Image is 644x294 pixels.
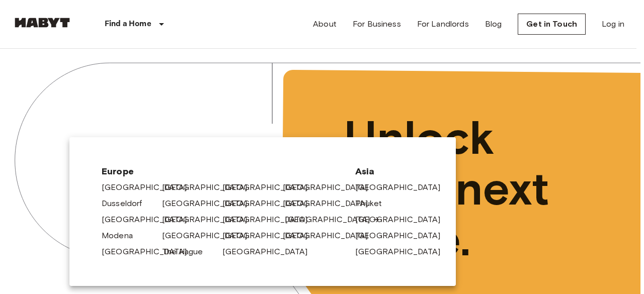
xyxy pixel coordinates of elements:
a: [GEOGRAPHIC_DATA] [285,214,380,226]
a: [GEOGRAPHIC_DATA] [102,181,197,193]
a: [GEOGRAPHIC_DATA] [222,198,318,210]
a: [GEOGRAPHIC_DATA] [102,214,197,226]
a: [GEOGRAPHIC_DATA] [283,230,378,242]
a: [GEOGRAPHIC_DATA] [355,246,451,258]
a: Modena [102,230,143,242]
a: [GEOGRAPHIC_DATA] [355,181,451,193]
a: [GEOGRAPHIC_DATA] [162,230,258,242]
a: [GEOGRAPHIC_DATA] [222,214,318,226]
a: [GEOGRAPHIC_DATA] [162,181,258,193]
a: [GEOGRAPHIC_DATA] [162,198,258,210]
a: [GEOGRAPHIC_DATA] [222,181,318,193]
a: Dusseldorf [102,198,152,210]
a: [GEOGRAPHIC_DATA] [283,181,378,193]
a: [GEOGRAPHIC_DATA] [355,214,451,226]
a: [GEOGRAPHIC_DATA] [162,214,258,226]
a: [GEOGRAPHIC_DATA] [102,246,197,258]
a: [GEOGRAPHIC_DATA] [222,246,318,258]
a: [GEOGRAPHIC_DATA] [355,230,451,242]
a: The Hague [162,246,213,258]
a: [GEOGRAPHIC_DATA] [222,230,318,242]
span: Asia [355,165,424,177]
span: Europe [102,165,339,177]
a: Phuket [355,198,392,210]
a: [GEOGRAPHIC_DATA] [283,198,378,210]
